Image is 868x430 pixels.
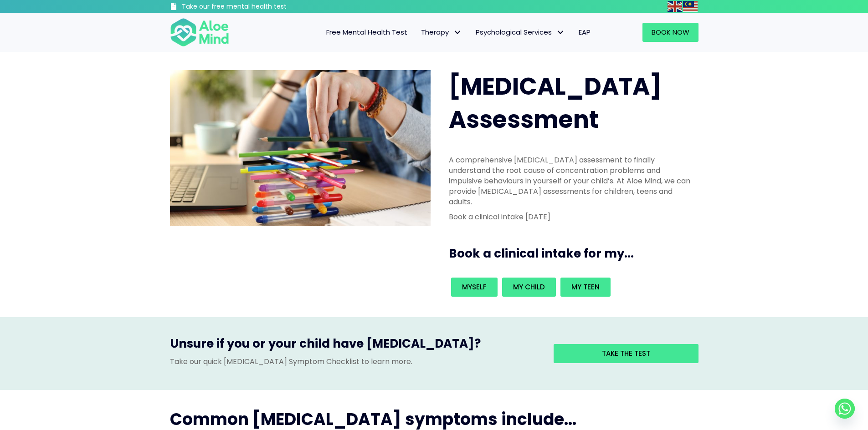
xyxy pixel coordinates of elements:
a: Book Now [642,23,699,42]
span: Psychological Services [476,27,565,37]
img: en [668,1,682,12]
span: Therapy: submenu [451,26,464,39]
a: Myself [451,278,498,297]
a: My child [502,278,556,297]
p: Book a clinical intake [DATE] [449,212,693,222]
h3: Unsure if you or your child have [MEDICAL_DATA]? [170,335,540,356]
img: Aloe mind Logo [170,17,229,47]
a: Malay [683,1,699,11]
span: [MEDICAL_DATA] Assessment [449,70,662,136]
span: My teen [571,282,600,292]
a: English [668,1,683,11]
p: A comprehensive [MEDICAL_DATA] assessment to finally understand the root cause of concentration p... [449,155,693,207]
a: Take our free mental health test [170,2,335,13]
p: Take our quick [MEDICAL_DATA] Symptom Checklist to learn more. [170,356,540,367]
a: Psychological ServicesPsychological Services: submenu [469,23,572,42]
img: ADHD photo [170,70,431,226]
a: Take the test [554,344,699,363]
div: Book an intake for my... [449,275,693,299]
span: Book Now [652,27,689,37]
span: Myself [462,282,487,292]
a: Free Mental Health Test [319,23,414,42]
h3: Take our free mental health test [182,2,335,11]
a: My teen [560,278,611,297]
span: Take the test [602,349,650,358]
span: Psychological Services: submenu [554,26,567,39]
span: My child [513,282,545,292]
span: Therapy [421,27,462,37]
span: EAP [579,27,591,37]
nav: Menu [241,23,597,42]
img: ms [683,1,698,12]
span: Free Mental Health Test [326,27,407,37]
a: TherapyTherapy: submenu [414,23,469,42]
h3: Book a clinical intake for my... [449,245,702,262]
a: Whatsapp [835,399,855,419]
a: EAP [572,23,597,42]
